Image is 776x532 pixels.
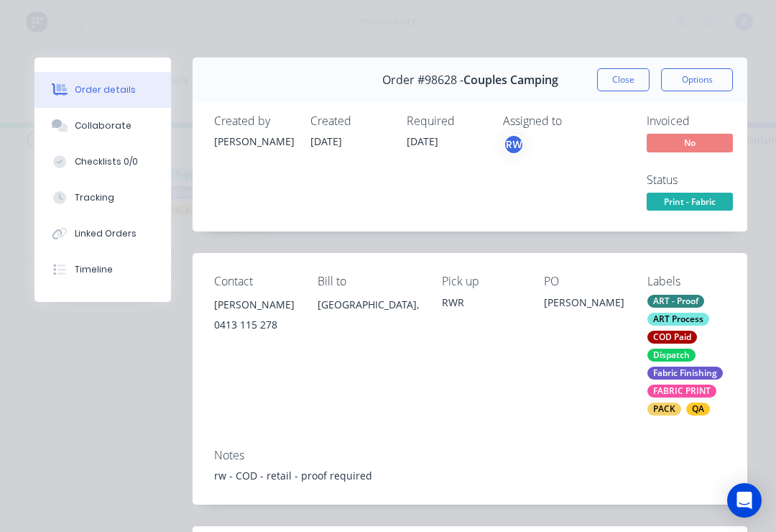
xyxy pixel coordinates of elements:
[318,295,419,341] div: [GEOGRAPHIC_DATA],
[503,134,525,155] button: RW
[442,295,521,310] div: RWR
[214,134,293,149] div: [PERSON_NAME]
[318,295,419,315] div: [GEOGRAPHIC_DATA],
[647,403,681,416] div: PACK
[214,468,726,483] div: rw - COD - retail - proof required
[214,295,295,315] div: [PERSON_NAME]
[686,403,710,416] div: QA
[647,275,726,288] div: Labels
[463,73,558,87] span: Couples Camping
[647,193,733,214] button: Print - Fabric
[75,263,113,276] div: Timeline
[34,252,171,288] button: Timeline
[544,295,624,315] div: [PERSON_NAME]
[647,385,716,398] div: FABRIC PRINT
[214,449,726,462] div: Notes
[647,349,696,362] div: Dispatch
[597,68,650,91] button: Close
[34,216,171,252] button: Linked Orders
[647,134,733,152] span: No
[407,134,438,148] span: [DATE]
[75,191,114,204] div: Tracking
[647,295,704,308] div: ART - Proof
[647,367,723,380] div: Fabric Finishing
[647,193,733,211] span: Print - Fabric
[34,144,171,180] button: Checklists 0/0
[727,483,762,518] div: Open Intercom Messenger
[75,119,131,132] div: Collaborate
[382,73,463,87] span: Order #98628 -
[34,72,171,108] button: Order details
[647,173,754,187] div: Status
[503,114,647,128] div: Assigned to
[407,114,486,128] div: Required
[75,83,136,96] div: Order details
[310,134,342,148] span: [DATE]
[75,155,138,168] div: Checklists 0/0
[75,227,137,240] div: Linked Orders
[214,275,295,288] div: Contact
[442,275,521,288] div: Pick up
[214,114,293,128] div: Created by
[544,275,624,288] div: PO
[214,295,295,341] div: [PERSON_NAME]0413 115 278
[647,114,754,128] div: Invoiced
[214,315,295,335] div: 0413 115 278
[318,275,419,288] div: Bill to
[34,108,171,144] button: Collaborate
[34,180,171,216] button: Tracking
[310,114,389,128] div: Created
[661,68,733,91] button: Options
[647,313,709,326] div: ART Process
[647,331,697,344] div: COD Paid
